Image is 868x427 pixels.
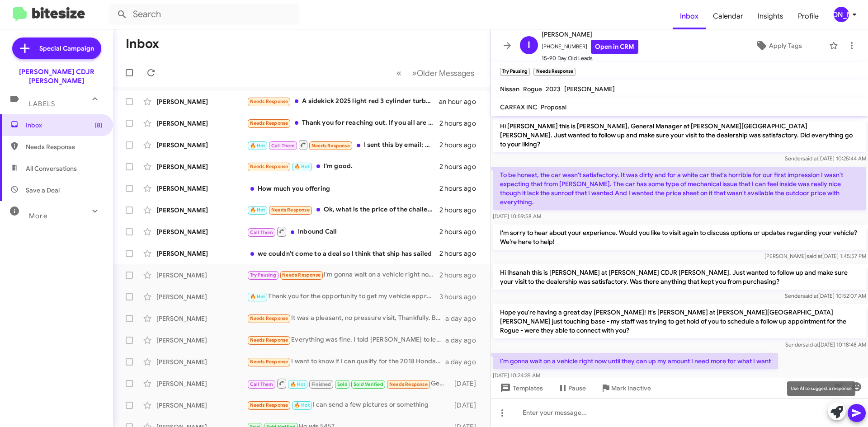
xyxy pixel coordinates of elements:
span: » [412,67,417,79]
span: [PERSON_NAME] [542,29,638,40]
div: [DATE] [450,401,483,410]
span: Sender [DATE] 10:52:07 AM [785,292,866,299]
span: Needs Response [271,207,310,213]
span: said at [807,253,822,259]
div: [PERSON_NAME] [156,141,247,150]
div: [PERSON_NAME] [156,249,247,258]
p: To be honest, the car wasn't satisfactory. It was dirty and for a white car that's horrible for o... [493,167,866,210]
span: I [528,38,530,52]
div: 2 hours ago [439,249,483,258]
span: Call Them [271,143,295,149]
span: 2023 [546,85,561,93]
div: a day ago [445,357,483,366]
nav: Page navigation example [392,64,480,82]
p: I'm gonna wait on a vehicle right now until they can up my amount I need more for what I want [493,353,778,369]
button: Next [406,64,480,82]
a: Insights [750,3,791,29]
span: Needs Response [250,315,288,321]
div: Ok, what is the price of the challenger and is it new or used [247,205,439,215]
span: More [29,212,47,220]
div: 2 hours ago [439,141,483,150]
div: I can send a few pictures or something [247,400,450,410]
span: « [396,67,401,79]
div: [PERSON_NAME] [156,184,247,193]
span: said at [802,155,818,162]
div: I'm gonna wait on a vehicle right now until they can up my amount I need more for what I want [247,270,439,280]
div: [PERSON_NAME] [156,119,247,128]
div: [PERSON_NAME] [156,97,247,106]
span: said at [802,292,818,299]
span: said at [803,341,819,348]
span: Needs Response [250,120,288,126]
span: [PERSON_NAME] [564,85,615,93]
div: 2 hours ago [439,227,483,236]
div: I'm good. [247,161,439,172]
span: Sender [DATE] 10:25:44 AM [785,155,866,162]
p: Hope you're having a great day [PERSON_NAME]! It's [PERSON_NAME] at [PERSON_NAME][GEOGRAPHIC_DATA... [493,304,866,338]
div: [PERSON_NAME] [156,227,247,236]
span: Finished [311,381,331,387]
span: Needs Response [250,359,288,365]
div: [PERSON_NAME] [156,401,247,410]
span: Pause [568,380,586,396]
span: Save a Deal [26,186,60,195]
span: 🔥 Hot [250,294,265,300]
div: [PERSON_NAME] [834,7,849,22]
span: Inbox [26,121,103,130]
div: [PERSON_NAME] [156,292,247,301]
span: Needs Response [250,337,288,343]
div: a day ago [445,314,483,323]
span: [PHONE_NUMBER] [542,40,638,54]
span: Mark Inactive [611,380,651,396]
span: Try Pausing [250,272,276,278]
div: 2 hours ago [439,184,483,193]
div: [PERSON_NAME] [156,357,247,366]
a: Special Campaign [12,38,101,59]
small: Needs Response [533,68,575,76]
div: Use AI to suggest a response [787,381,855,396]
a: Profile [791,3,826,29]
div: Thank you for reaching out. If you all are not willing to come down on the price, then I'll pass. [247,118,439,128]
span: Labels [29,100,55,108]
div: Everything was fine. I told [PERSON_NAME] to let me know if another option comes in. I wasnt inte... [247,335,445,345]
div: I want to know if I can qualify for the 2018 Honda pilot. I'm also interested in the jeep I'm not... [247,357,445,367]
span: (8) [94,121,103,130]
span: Rogue [523,85,542,93]
span: 15-90 Day Old Leads [542,54,638,63]
div: [PERSON_NAME] [156,271,247,280]
button: Apply Tags [732,38,825,54]
span: Apply Tags [769,38,802,54]
div: [PERSON_NAME] [156,379,247,388]
span: 🔥 Hot [294,402,310,408]
span: Needs Response [26,142,103,151]
span: Needs Response [389,381,428,387]
span: Needs Response [250,402,288,408]
button: Pause [550,380,593,396]
span: Needs Response [250,164,288,169]
div: It was a pleasant, no pressure visit, Thankfully. But unfortunately your sales team and I were un... [247,313,445,324]
span: Needs Response [250,99,288,104]
div: [PERSON_NAME] [156,336,247,345]
div: 2 hours ago [439,162,483,171]
span: CARFAX INC [500,103,537,111]
div: A sidekick 2025 light red 3 cylinder turbo run some numbers with air Ford Edge [247,96,439,107]
div: [PERSON_NAME] [156,206,247,215]
span: Sold Verified [354,381,383,387]
span: All Conversations [26,164,77,173]
span: [DATE] 10:24:39 AM [493,372,540,379]
span: [PERSON_NAME] [DATE] 1:45:57 PM [764,253,866,259]
span: Needs Response [282,272,321,278]
a: Inbox [673,3,706,29]
div: I sent this by email: Greetings [PERSON_NAME], I received the license plates at my hotel [DATE], ... [247,139,439,150]
small: Try Pausing [500,68,530,76]
button: Previous [391,64,407,82]
div: an hour ago [439,97,483,106]
p: Hi Ihsanah this is [PERSON_NAME] at [PERSON_NAME] CDJR [PERSON_NAME]. Just wanted to follow up an... [493,264,866,290]
a: Calendar [706,3,750,29]
span: Sold [337,381,348,387]
div: [PERSON_NAME] [156,314,247,323]
input: Search [109,4,299,25]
